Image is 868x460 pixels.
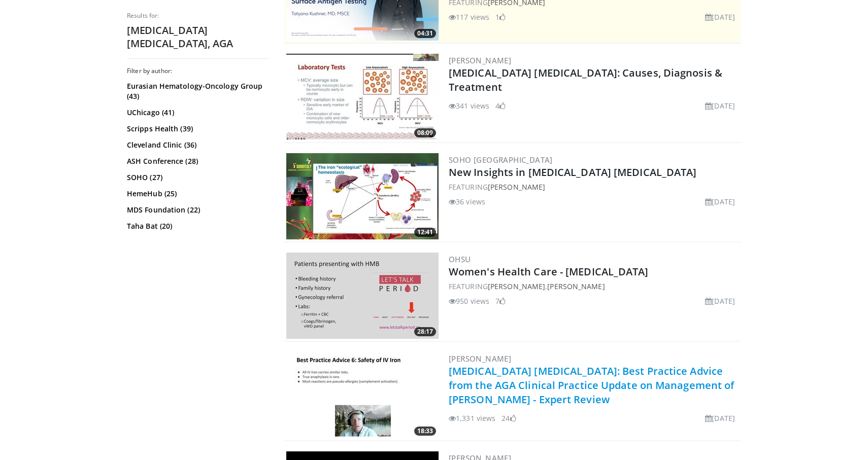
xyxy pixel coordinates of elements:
a: [PERSON_NAME] [547,281,605,291]
a: Taha Bat (20) [127,221,266,231]
li: [DATE] [705,100,735,111]
li: [DATE] [705,413,735,423]
img: 62b64b3d-fb21-43bc-9eb0-93bb6ea771ca.300x170_q85_crop-smart_upscale.jpg [286,253,439,339]
a: [PERSON_NAME] [449,353,511,364]
li: 24 [502,413,516,423]
a: 08:09 [286,54,439,140]
h3: Filter by author: [127,67,269,75]
a: HemeHub (25) [127,189,266,199]
h2: [MEDICAL_DATA] [MEDICAL_DATA], AGA [127,24,269,50]
li: [DATE] [705,12,735,22]
span: 12:41 [414,228,436,237]
li: 4 [495,100,506,111]
img: bb1d046f-8b65-4402-8a3c-ad6a75aa5f96.300x170_q85_crop-smart_upscale.jpg [286,54,439,140]
a: [MEDICAL_DATA] [MEDICAL_DATA]: Causes, Diagnosis & Treatment [449,66,722,94]
li: 950 views [449,296,489,306]
li: 341 views [449,100,489,111]
div: FEATURING , [449,281,739,292]
a: [PERSON_NAME] [488,182,545,192]
a: [MEDICAL_DATA] [MEDICAL_DATA]: Best Practice Advice from the AGA Clinical Practice Update on Mana... [449,364,734,406]
li: 36 views [449,196,485,207]
p: Results for: [127,12,269,20]
a: 12:41 [286,153,439,239]
img: 90312abc-6375-4f03-aa50-6ad41ab80c76.300x170_q85_crop-smart_upscale.jpg [286,153,439,239]
a: SOHO [GEOGRAPHIC_DATA] [449,155,553,165]
li: 1,331 views [449,413,495,423]
li: [DATE] [705,296,735,306]
span: 28:17 [414,327,436,336]
a: Eurasian Hematology-Oncology Group (43) [127,81,266,101]
a: UChicago (41) [127,108,266,118]
a: 28:17 [286,253,439,339]
a: [PERSON_NAME] [488,281,545,291]
img: d1653e00-2c8d-43f1-b9d7-3bc1bf0d4299.300x170_q85_crop-smart_upscale.jpg [286,352,439,438]
div: FEATURING [449,182,739,192]
a: OHSU [449,254,471,264]
a: New Insights in [MEDICAL_DATA] [MEDICAL_DATA] [449,165,697,179]
a: Women's Health Care - [MEDICAL_DATA] [449,265,649,278]
li: [DATE] [705,196,735,207]
a: ASH Conference (28) [127,156,266,166]
li: 117 views [449,12,489,22]
span: 04:31 [414,29,436,38]
a: 18:33 [286,352,439,438]
span: 08:09 [414,128,436,137]
li: 1 [495,12,506,22]
li: 7 [495,296,506,306]
a: [PERSON_NAME] [449,55,511,65]
a: MDS Foundation (22) [127,205,266,215]
a: Scripps Health (39) [127,124,266,134]
span: 18:33 [414,427,436,436]
a: SOHO (27) [127,172,266,183]
a: Cleveland Clinic (36) [127,140,266,150]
